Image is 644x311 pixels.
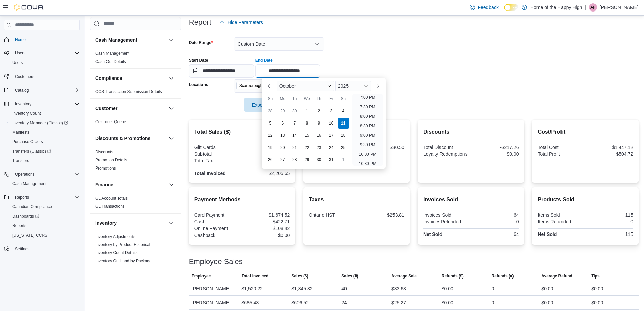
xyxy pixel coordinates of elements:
a: Inventory Manager (Classic) [9,119,71,127]
input: Press the down key to enter a popover containing a calendar. Press the escape key to close the po... [255,64,320,78]
p: Home of the Happy High [530,3,582,12]
a: Promotions [95,166,116,171]
a: Feedback [467,1,501,14]
div: day-11 [338,118,349,129]
img: Cova [14,4,44,11]
h2: Taxes [309,196,404,204]
div: $1,951.84 [243,151,290,157]
div: day-4 [338,106,349,116]
div: Alisha Farrell [589,3,597,12]
div: Cash Management [90,49,181,68]
li: 7:30 PM [357,103,378,111]
span: Cash Management [95,51,129,56]
span: Cash Management [9,180,80,188]
div: Finance [90,194,181,213]
p: | [585,3,586,12]
div: day-5 [265,118,276,129]
span: Inventory Adjustments [95,234,135,239]
strong: Total Invoiced [194,171,226,176]
button: Manifests [7,128,82,137]
div: $685.43 [242,298,259,307]
button: Users [1,48,82,58]
div: Cashback [194,232,241,238]
button: Export [244,98,282,112]
div: day-18 [338,130,349,141]
div: day-23 [314,142,325,153]
span: Transfers [9,157,80,165]
div: Cash [194,219,241,224]
span: October [279,83,296,89]
button: Settings [1,244,82,254]
a: Customers [12,73,37,81]
div: 64 [472,231,519,237]
div: -$217.26 [472,145,519,150]
span: Discounts [95,149,113,155]
a: OCS Transaction Submission Details [95,89,162,94]
span: GL Transactions [95,204,125,209]
span: Inventory [12,100,80,108]
a: Inventory by Product Historical [95,242,150,247]
button: Inventory [1,99,82,109]
span: Inventory by Product Historical [95,242,150,247]
button: Canadian Compliance [7,202,82,212]
span: Operations [15,172,35,177]
span: Reports [12,193,80,201]
span: Hide Parameters [228,19,263,26]
span: Inventory Manager (Classic) [12,120,68,126]
li: 10:30 PM [356,160,379,168]
a: Dashboards [9,212,42,220]
a: Transfers (Classic) [9,147,54,155]
div: day-17 [326,130,337,141]
div: day-24 [326,142,337,153]
div: day-30 [314,154,325,165]
div: day-3 [326,106,337,116]
a: [US_STATE] CCRS [9,231,50,239]
a: Inventory Count Details [95,250,138,255]
a: Settings [12,245,32,253]
span: Users [15,50,25,56]
div: Th [314,93,325,104]
div: day-8 [302,118,312,129]
button: Customer [167,104,175,112]
div: day-9 [314,118,325,129]
label: Locations [189,82,208,87]
div: 64 [472,212,519,218]
div: Subtotal [194,151,241,157]
div: day-25 [338,142,349,153]
button: Customer [95,105,166,112]
span: Inventory Count Details [95,250,138,256]
span: Settings [12,245,80,253]
div: day-1 [338,154,349,165]
button: Cash Management [95,37,166,43]
a: Customer Queue [95,119,126,124]
div: Online Payment [194,226,241,231]
span: Users [12,60,23,65]
span: Users [12,49,80,57]
button: Reports [1,193,82,202]
h3: Compliance [95,75,122,82]
div: $1,345.32 [291,285,312,293]
span: Export [248,98,278,112]
a: Home [12,36,28,44]
div: $253.81 [243,158,290,163]
a: Inventory Manager (Classic) [7,118,82,128]
button: Compliance [167,74,175,82]
button: Custom Date [234,37,324,51]
div: day-31 [326,154,337,165]
h2: Invoices Sold [423,196,519,204]
input: Dark Mode [504,4,518,11]
h3: Customer [95,105,117,112]
div: Customer [90,118,181,129]
div: $0.00 [442,285,453,293]
button: Users [12,49,28,57]
span: Refunds ($) [442,273,464,279]
div: Su [265,93,276,104]
span: Reports [12,223,26,228]
div: 24 [341,298,347,307]
div: Items Sold [538,212,584,218]
div: day-12 [265,130,276,141]
div: day-29 [277,106,288,116]
div: Sa [338,93,349,104]
span: Feedback [478,4,498,11]
h2: Discounts [423,128,519,136]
